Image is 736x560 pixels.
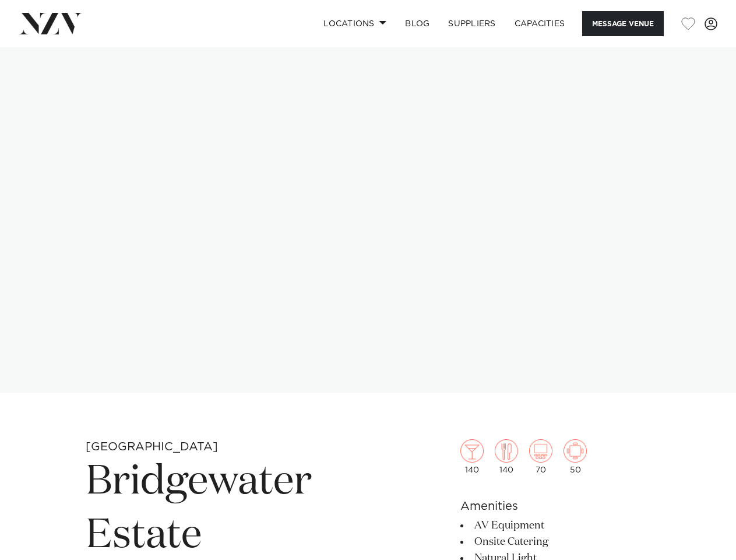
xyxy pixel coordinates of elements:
a: BLOG [396,11,439,36]
li: Onsite Catering [460,534,650,550]
img: theatre.png [529,439,552,463]
a: Capacities [505,11,575,36]
img: meeting.png [564,439,587,463]
img: cocktail.png [460,439,484,463]
h6: Amenities [460,498,650,515]
img: dining.png [495,439,518,463]
div: 50 [564,439,587,474]
li: AV Equipment [460,517,650,534]
button: Message Venue [582,11,664,36]
div: 140 [460,439,484,474]
a: SUPPLIERS [439,11,505,36]
img: nzv-logo.png [19,13,82,34]
small: [GEOGRAPHIC_DATA] [86,441,218,453]
a: Locations [314,11,396,36]
div: 70 [529,439,552,474]
div: 140 [495,439,518,474]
